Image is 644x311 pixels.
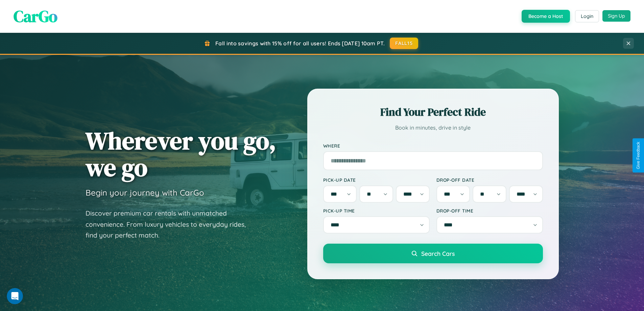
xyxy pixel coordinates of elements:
h1: Wherever you go, we go [86,127,276,181]
span: Search Cars [421,250,455,257]
button: Login [575,10,599,22]
button: Become a Host [522,10,570,23]
span: CarGo [14,5,57,27]
button: FALL15 [390,38,418,49]
p: Book in minutes, drive in style [323,123,543,133]
button: Search Cars [323,244,543,263]
button: Sign Up [602,10,630,22]
h3: Begin your journey with CarGo [86,187,204,198]
p: Discover premium car rentals with unmatched convenience. From luxury vehicles to everyday rides, ... [86,208,255,241]
label: Pick-up Date [323,177,430,183]
label: Where [323,143,543,149]
iframe: Intercom live chat [7,288,23,304]
label: Drop-off Time [436,208,543,214]
div: Give Feedback [636,142,641,169]
label: Pick-up Time [323,208,430,214]
span: Fall into savings with 15% off for all users! Ends [DATE] 10am PT. [215,40,385,47]
label: Drop-off Date [436,177,543,183]
h2: Find Your Perfect Ride [323,105,543,119]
